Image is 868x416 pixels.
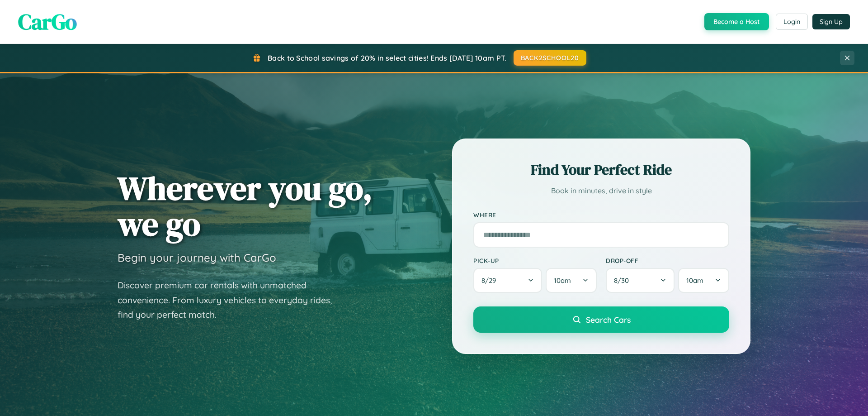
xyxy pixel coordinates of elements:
label: Pick-up [473,257,597,264]
button: Search Cars [473,306,729,333]
span: 8 / 29 [481,276,500,285]
span: 10am [554,276,571,285]
p: Book in minutes, drive in style [473,184,729,197]
span: 10am [686,276,703,285]
button: Sign Up [812,14,850,29]
span: CarGo [18,7,77,37]
button: BACK2SCHOOL20 [514,50,586,66]
label: Where [473,211,729,219]
button: 10am [678,268,729,293]
button: 10am [546,268,597,293]
span: Search Cars [586,315,631,325]
button: Login [776,14,808,30]
h1: Wherever you go, we go [118,170,373,242]
span: Back to School savings of 20% in select cities! Ends [DATE] 10am PT. [268,53,506,62]
button: Become a Host [704,13,769,30]
label: Drop-off [606,257,729,264]
button: 8/30 [606,268,675,293]
p: Discover premium car rentals with unmatched convenience. From luxury vehicles to everyday rides, ... [118,278,344,322]
span: 8 / 30 [614,276,633,285]
h2: Find Your Perfect Ride [473,160,729,180]
h3: Begin your journey with CarGo [118,251,276,264]
button: 8/29 [473,268,542,293]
